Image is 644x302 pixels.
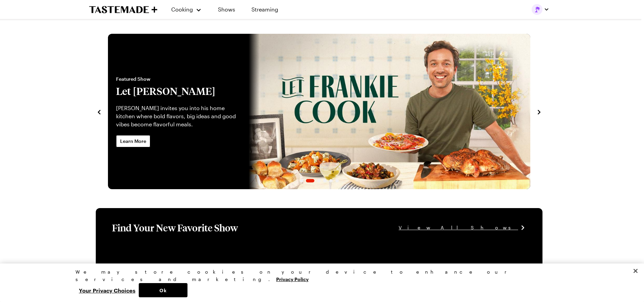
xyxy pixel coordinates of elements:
div: Privacy [75,268,563,297]
div: We may store cookies on your device to enhance our services and marketing. [75,268,563,283]
button: Close [628,263,643,278]
a: More information about your privacy, opens in a new tab [276,276,309,282]
button: Your Privacy Choices [75,283,139,297]
button: Ok [139,283,187,297]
